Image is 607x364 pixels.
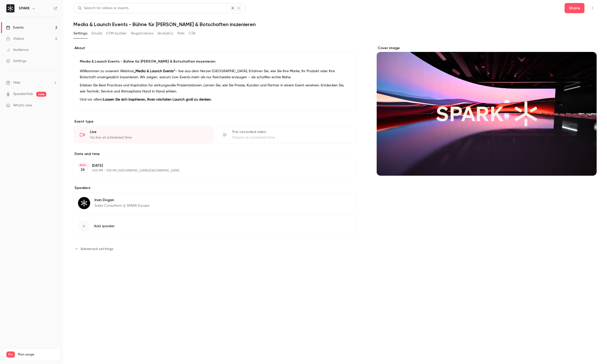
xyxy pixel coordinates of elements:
[92,163,330,168] p: [DATE]
[78,6,128,11] div: Search for videos or events
[73,46,356,51] label: About
[134,69,175,73] strong: „Media & Launch Events“
[80,59,350,64] p: Media & Launch Events - Bühne für [PERSON_NAME] & Botschaften inszenieren
[233,135,350,140] div: Stream at scheduled time
[177,29,185,37] button: Polls
[106,29,127,37] button: UTM builder
[73,21,597,27] h1: Media & Launch Events - Bühne für [PERSON_NAME] & Botschaften inszenieren
[73,245,116,253] button: Advanced settings
[13,91,33,97] a: SpeakerHub
[81,167,85,172] p: 26
[94,203,149,208] p: Sales Consultant @ SPARK Europe
[73,29,87,37] button: Settings
[377,46,597,176] section: Cover image
[6,80,57,85] li: help-dropdown-opener
[565,3,585,13] button: Share
[80,68,350,80] p: Willkommen zu unserem Webinar – live aus dem Herzen [GEOGRAPHIC_DATA]. Erfahren Sie, wie Sie Ihre...
[6,352,15,358] span: Pro
[80,97,350,103] p: Und vor allem:
[80,82,350,94] p: Erleben Sie Best Practices und Inspiration für wirkungsvolle Präsentationen. Lernen Sie, wie Sie ...
[216,126,357,143] div: Pre-recorded videoStream at scheduled time
[94,224,115,229] span: Add speaker
[131,29,154,37] button: Registrations
[36,92,46,97] span: new
[81,246,113,252] span: Advanced settings
[94,198,149,203] p: Inan Dogan
[18,353,57,357] span: Plan usage
[6,47,29,52] div: Audience
[73,193,356,214] div: Inan DoganInan DoganSales Consultant @ SPARK Europe
[73,185,356,190] label: Speakers
[73,245,356,253] section: Advanced settings
[90,129,208,135] div: Live
[13,103,32,108] span: What's new
[189,29,196,37] button: CTA
[158,29,173,37] button: Analytics
[13,80,21,85] span: Help
[233,129,350,135] div: Pre-recorded video
[6,59,26,64] div: Settings
[73,119,356,124] p: Event type
[92,169,330,173] p: 7:00 PM - 7:30 PM, [GEOGRAPHIC_DATA]/[GEOGRAPHIC_DATA]
[103,98,212,101] strong: Lassen Sie sich inspirieren, Ihren nächsten Launch groß zu denken.
[73,151,356,157] label: Date and time
[78,163,87,167] div: AUG
[73,216,356,237] button: Add speaker
[6,4,14,12] img: SPARK
[90,135,208,140] div: Go live at scheduled time
[377,46,597,51] label: Cover image
[78,197,90,209] img: Inan Dogan
[19,6,30,11] h6: SPARK
[6,36,24,41] div: Videos
[91,29,102,37] button: Emails
[6,25,24,30] div: Events
[73,126,214,143] div: LiveGo live at scheduled time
